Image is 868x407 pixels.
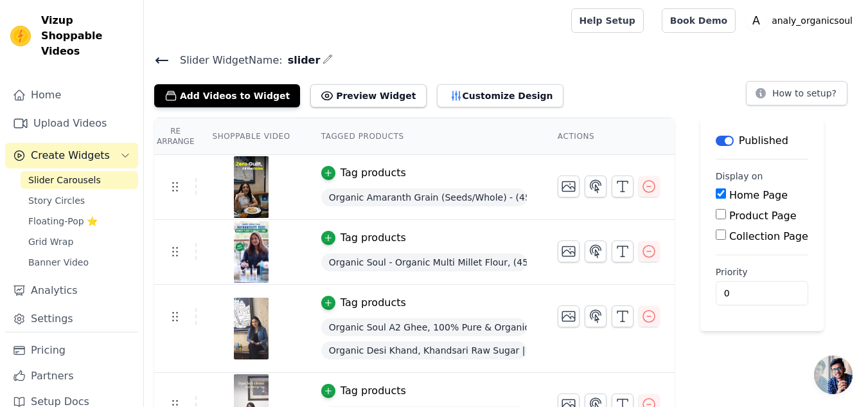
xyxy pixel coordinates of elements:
span: Organic Soul A2 Ghee, 100% Pure & Organic A2 Desi Cow Ghee | Traditional Bilona Method, Curd Churned [321,318,527,336]
span: Grid Wrap [28,235,73,248]
p: Published [739,133,788,149]
a: Home [5,82,138,108]
a: Settings [5,306,138,332]
a: Slider Carousels [21,171,138,189]
button: Customize Design [437,84,563,107]
a: Upload Videos [5,111,138,136]
button: Create Widgets [5,143,138,168]
a: How to setup? [746,90,847,102]
a: Banner Video [21,253,138,271]
label: Collection Page [729,230,808,242]
text: A [752,14,760,27]
th: Actions [542,118,675,155]
span: Create Widgets [31,148,110,163]
img: vizup-images-631f.jpg [233,156,269,218]
a: Pricing [5,338,138,363]
button: Change Thumbnail [558,176,580,197]
span: Floating-Pop ⭐ [28,215,98,228]
button: Tag products [321,295,406,311]
div: Tag products [341,230,406,246]
span: Organic Desi Khand, Khandsari Raw Sugar | 100% Organic & Unprocessed [321,341,527,359]
div: Tag products [341,383,406,399]
button: Tag products [321,383,406,399]
a: Book Demo [662,8,736,33]
p: analy_organicsoul [766,9,858,32]
a: Floating-Pop ⭐ [21,212,138,230]
th: Shoppable Video [197,118,305,155]
legend: Display on [716,170,763,183]
img: vizup-images-b976.jpg [233,221,269,283]
span: Organic Soul - Organic Multi Millet Flour, (450 gm) | Bajra, Ragi, Jowar, Amaranth, Barnyard, Fox... [321,253,527,271]
th: Tagged Products [306,118,542,155]
span: Slider Widget Name: [170,53,283,68]
span: Vizup Shoppable Videos [41,13,133,59]
span: slider [283,53,321,68]
span: Slider Carousels [28,174,101,186]
label: Priority [716,266,808,278]
a: Analytics [5,278,138,303]
a: Help Setup [571,8,644,33]
img: Vizup [10,26,31,46]
th: Re Arrange [154,118,197,155]
span: Story Circles [28,194,85,207]
a: Open chat [814,356,853,394]
button: Change Thumbnail [558,240,580,262]
a: Story Circles [21,192,138,210]
button: A analy_organicsoul [746,9,858,32]
button: Preview Widget [310,84,426,107]
div: Tag products [341,295,406,311]
div: Tag products [341,165,406,181]
button: Change Thumbnail [558,305,580,327]
div: Edit Name [323,51,333,69]
a: Grid Wrap [21,233,138,251]
span: Banner Video [28,256,89,269]
button: Tag products [321,230,406,246]
a: Partners [5,363,138,389]
label: Home Page [729,189,788,201]
span: Organic Amaranth Grain (Seeds/Whole) - (450 gm or 900 gm)| Ramdana/Rajgira Sabut | Organic Soul [321,188,527,206]
button: Add Videos to Widget [154,84,300,107]
img: vizup-images-e59a.jpg [233,298,269,359]
label: Product Page [729,210,797,222]
button: How to setup? [746,81,847,105]
button: Tag products [321,165,406,181]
